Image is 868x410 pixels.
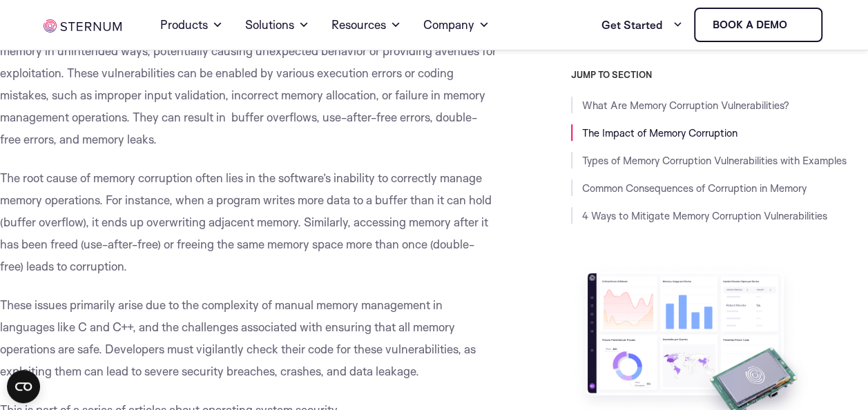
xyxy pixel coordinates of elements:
a: What Are Memory Corruption Vulnerabilities? [582,99,789,112]
a: Types of Memory Corruption Vulnerabilities with Examples [582,154,847,167]
h3: JUMP TO SECTION [571,69,868,80]
img: sternum iot [793,19,804,30]
a: Get Started [601,11,683,39]
img: sternum iot [44,19,122,32]
button: Open CMP widget [7,370,40,403]
a: 4 Ways to Mitigate Memory Corruption Vulnerabilities [582,209,827,222]
a: Common Consequences of Corruption in Memory [582,182,807,195]
a: The Impact of Memory Corruption [582,126,737,139]
a: Book a demo [694,8,822,42]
